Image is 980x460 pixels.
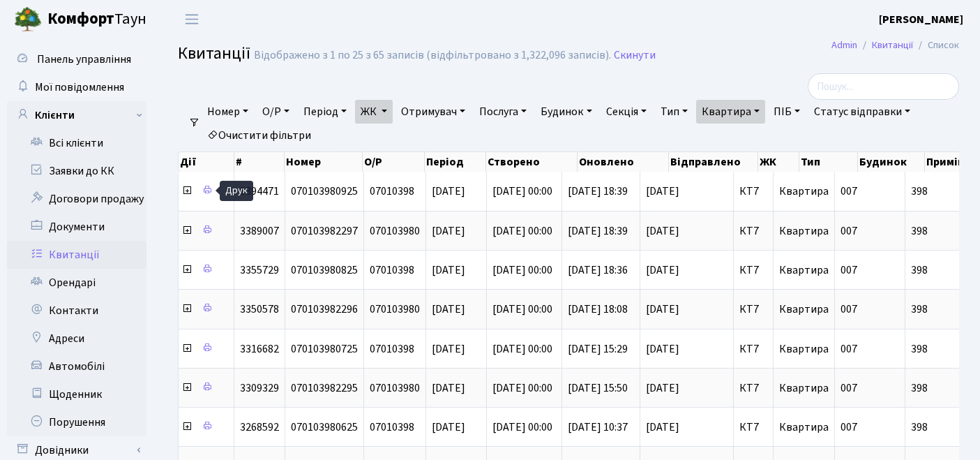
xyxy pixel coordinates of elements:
span: [DATE] [432,262,465,278]
button: Переключити навігацію [174,8,209,31]
span: 070103980 [370,302,420,317]
a: Отримувач [395,100,471,124]
span: Панель управління [37,52,131,67]
a: [PERSON_NAME] [879,11,963,28]
span: 007 [840,223,857,239]
a: Орендарі [7,269,146,297]
a: Admin [831,38,857,52]
a: Панель управління [7,45,146,73]
span: [DATE] 18:08 [568,302,628,317]
span: [DATE] 00:00 [492,380,552,396]
a: Адреси [7,325,146,353]
span: 070103982295 [291,380,358,396]
span: 007 [840,262,857,278]
span: [DATE] [646,343,728,355]
span: 07010398 [370,262,414,278]
div: Друк [220,181,253,201]
a: Щоденник [7,380,146,408]
span: [DATE] [432,341,465,357]
span: 3309329 [240,380,279,396]
span: Квартира [779,420,829,435]
span: Квитанції [178,41,250,66]
span: [DATE] [646,265,728,276]
a: Статус відправки [808,100,916,124]
a: Заявки до КК [7,157,146,185]
span: КТ7 [739,265,767,276]
span: Квартира [779,184,829,199]
a: Квитанції [872,38,913,52]
span: 07010398 [370,341,414,357]
span: 3350578 [240,302,279,317]
th: Створено [486,152,578,172]
th: Відправлено [669,152,757,172]
th: Номер [285,152,363,172]
th: Дії [179,152,234,172]
span: Квартира [779,262,829,278]
span: [DATE] 00:00 [492,223,552,239]
span: [DATE] 00:00 [492,184,552,199]
th: Будинок [858,152,925,172]
a: Секція [601,100,652,124]
a: Документи [7,213,146,241]
span: КТ7 [739,383,767,394]
span: [DATE] 00:00 [492,262,552,278]
span: 070103980825 [291,262,358,278]
th: Період [425,152,486,172]
span: Мої повідомлення [35,80,124,95]
span: КТ7 [739,225,767,237]
a: Номер [202,100,254,124]
span: Квартира [779,380,829,396]
span: 007 [840,184,857,199]
span: 070103980 [370,223,420,239]
th: Оновлено [578,152,669,172]
span: 07010398 [370,420,414,435]
span: 3394471 [240,184,279,199]
span: [DATE] [646,422,728,433]
a: Тип [655,100,693,124]
span: 007 [840,302,857,317]
span: 070103980625 [291,420,358,435]
a: Скинути [614,49,656,62]
span: Квартира [779,341,829,357]
span: [DATE] 18:39 [568,223,628,239]
a: Квартира [696,100,765,124]
span: 070103982296 [291,302,358,317]
a: Мої повідомлення [7,73,146,101]
a: Порушення [7,408,146,436]
span: [DATE] [646,186,728,197]
span: [DATE] [646,383,728,394]
b: [PERSON_NAME] [879,12,963,27]
img: logo.png [14,6,42,34]
span: [DATE] [646,225,728,237]
span: КТ7 [739,186,767,197]
span: [DATE] [432,223,465,239]
span: 007 [840,420,857,435]
a: Період [298,100,352,124]
li: Список [913,38,959,53]
span: [DATE] [432,302,465,317]
span: [DATE] 18:39 [568,184,628,199]
span: [DATE] 15:29 [568,341,628,357]
th: Тип [799,152,858,172]
span: [DATE] 10:37 [568,420,628,435]
a: ПІБ [768,100,806,124]
span: 07010398 [370,184,414,199]
a: О/Р [257,100,295,124]
span: 070103980925 [291,184,358,199]
a: Всі клієнти [7,129,146,157]
span: [DATE] 00:00 [492,302,552,317]
b: Комфорт [47,8,114,30]
th: О/Р [363,152,424,172]
span: 007 [840,341,857,357]
a: Клієнти [7,101,146,129]
span: [DATE] [432,380,465,396]
a: Контакти [7,297,146,325]
span: Таун [47,8,146,31]
a: ЖК [355,100,393,124]
span: 070103980725 [291,341,358,357]
span: 070103980 [370,380,420,396]
span: [DATE] 00:00 [492,341,552,357]
span: [DATE] [432,420,465,435]
span: [DATE] [432,184,465,199]
a: Будинок [535,100,597,124]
